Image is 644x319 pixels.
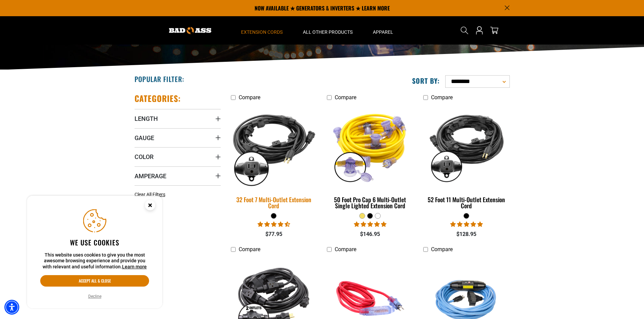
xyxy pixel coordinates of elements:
div: $128.95 [423,230,509,238]
span: Extension Cords [241,29,283,35]
summary: Amperage [135,166,221,185]
h2: Popular Filter: [135,75,184,83]
summary: Extension Cords [231,16,293,45]
summary: Length [135,109,221,128]
a: Clear All Filters [135,191,168,198]
div: 52 Foot 11 Multi-Outlet Extension Cord [423,196,509,209]
span: 4.67 stars [258,221,290,228]
span: 4.80 stars [354,221,386,228]
a: This website uses cookies to give you the most awesome browsing experience and provide you with r... [122,264,147,269]
img: Bad Ass Extension Cords [169,27,211,34]
span: Compare [335,94,356,101]
summary: All Other Products [293,16,363,45]
span: 4.95 stars [450,221,483,228]
a: black 52 Foot 11 Multi-Outlet Extension Cord [423,104,509,213]
span: Compare [335,246,356,252]
span: Compare [431,94,453,101]
label: Sort by: [412,76,440,85]
div: 32 Foot 7 Multi-Outlet Extension Cord [231,196,317,209]
img: yellow [328,107,413,185]
div: $146.95 [327,230,413,238]
span: Color [135,153,153,161]
button: Decline [86,293,103,300]
a: yellow 50 Foot Pro Cap 6 Multi-Outlet Single Lighted Extension Cord [327,104,413,213]
span: Compare [431,246,453,252]
div: 50 Foot Pro Cap 6 Multi-Outlet Single Lighted Extension Cord [327,196,413,209]
h2: Categories: [135,93,181,104]
span: Clear All Filters [135,192,165,197]
a: Open this option [474,16,485,45]
a: black 32 Foot 7 Multi-Outlet Extension Cord [231,104,317,213]
summary: Color [135,147,221,166]
button: Close this option [138,196,162,217]
a: cart [489,26,500,34]
aside: Cookie Consent [27,196,162,309]
button: Accept all & close [40,275,149,287]
summary: Gauge [135,128,221,147]
span: All Other Products [303,29,353,35]
span: Amperage [135,172,166,180]
span: Gauge [135,134,154,142]
span: Apparel [373,29,393,35]
h2: We use cookies [40,238,149,247]
div: Accessibility Menu [4,300,19,315]
img: black [424,107,509,185]
summary: Search [459,25,470,36]
img: black [226,103,321,189]
span: Compare [239,246,260,252]
summary: Apparel [363,16,403,45]
p: This website uses cookies to give you the most awesome browsing experience and provide you with r... [40,252,149,270]
div: $77.95 [231,230,317,238]
span: Length [135,115,158,123]
span: Compare [239,94,260,101]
